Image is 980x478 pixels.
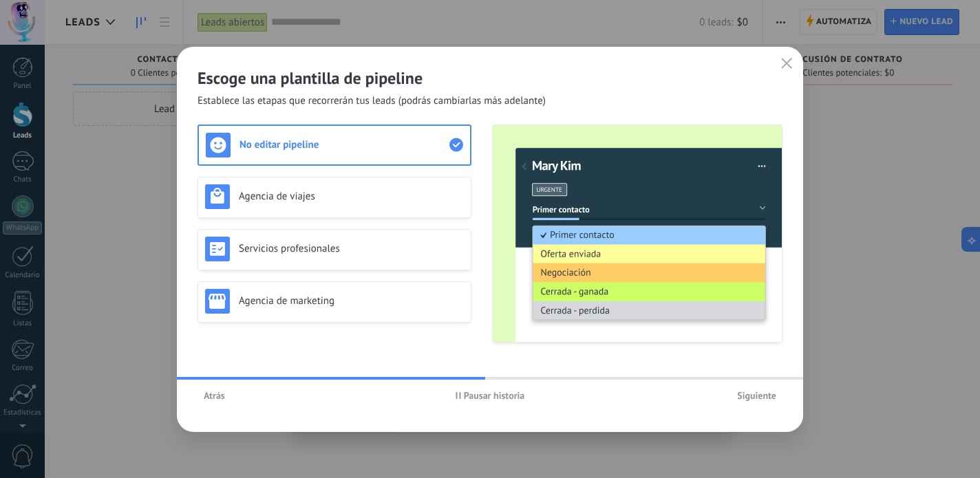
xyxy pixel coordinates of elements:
[239,242,464,255] h3: Servicios profesionales
[449,385,531,406] button: Pausar historia
[204,391,225,400] span: Atrás
[464,391,525,400] span: Pausar historia
[198,385,231,406] button: Atrás
[239,294,464,307] h3: Agencia de marketing
[239,190,464,203] h3: Agencia de viajes
[731,385,782,406] button: Siguiente
[198,67,782,89] h2: Escoge una plantilla de pipeline
[737,391,776,400] span: Siguiente
[239,138,449,151] h3: No editar pipeline
[198,94,546,108] span: Establece las etapas que recorrerán tus leads (podrás cambiarlas más adelante)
